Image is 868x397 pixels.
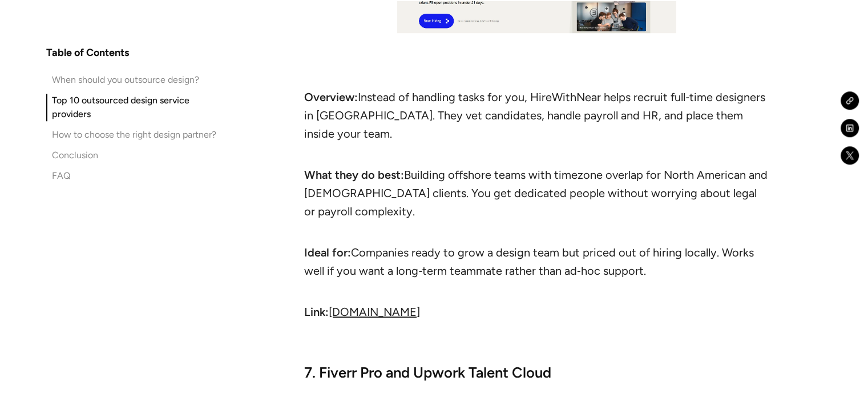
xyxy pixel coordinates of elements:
[46,94,227,121] a: Top 10 outsourced design service providers
[52,128,216,142] div: How to choose the right design partner?
[304,364,551,381] strong: 7. Fiverr Pro and Upwork Talent Cloud
[304,305,329,319] strong: Link:
[46,149,227,162] a: Conclusion
[46,73,227,87] a: When should you outsource design?
[329,305,420,319] a: [DOMAIN_NAME]
[304,246,351,259] strong: Ideal for:
[46,169,227,183] a: FAQ
[52,73,199,87] div: When should you outsource design?
[52,149,98,162] div: Conclusion
[304,166,769,239] li: Building offshore teams with timezone overlap for North American and [DEMOGRAPHIC_DATA] clients. ...
[46,128,227,142] a: How to choose the right design partner?
[304,243,769,298] li: Companies ready to grow a design team but priced out of hiring locally. Works well if you want a ...
[304,88,769,161] li: Instead of handling tasks for you, HireWithNear helps recruit full‑time designers in [GEOGRAPHIC_...
[46,46,129,59] h4: Table of Contents
[52,94,227,121] div: Top 10 outsourced design service providers
[304,168,404,182] strong: What they do best:
[52,169,70,183] div: FAQ
[304,90,358,104] strong: Overview:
